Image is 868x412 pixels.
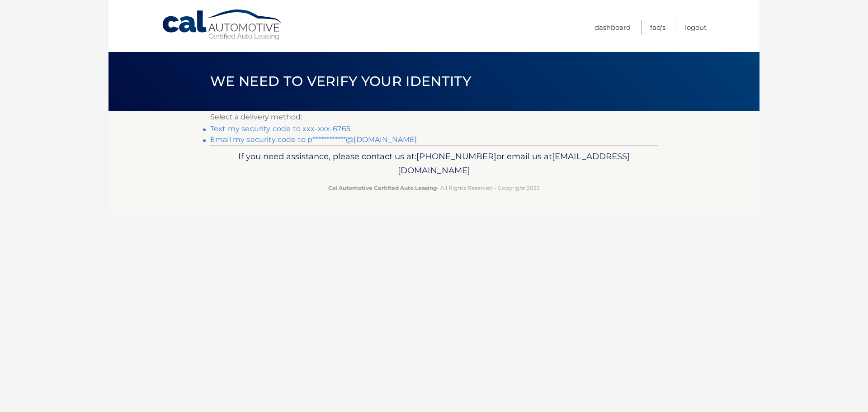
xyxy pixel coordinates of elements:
a: Logout [685,20,707,35]
span: [PHONE_NUMBER] [416,151,496,161]
a: Text my security code to xxx-xxx-6765 [210,124,350,133]
a: FAQ's [650,20,665,35]
p: - All Rights Reserved - Copyright 2025 [216,183,652,193]
p: If you need assistance, please contact us at: or email us at [216,149,652,178]
span: We need to verify your identity [210,73,471,90]
a: Dashboard [594,20,631,35]
a: Cal Automotive [161,9,283,41]
p: Select a delivery method: [210,111,658,123]
strong: Cal Automotive Certified Auto Leasing [328,185,437,191]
